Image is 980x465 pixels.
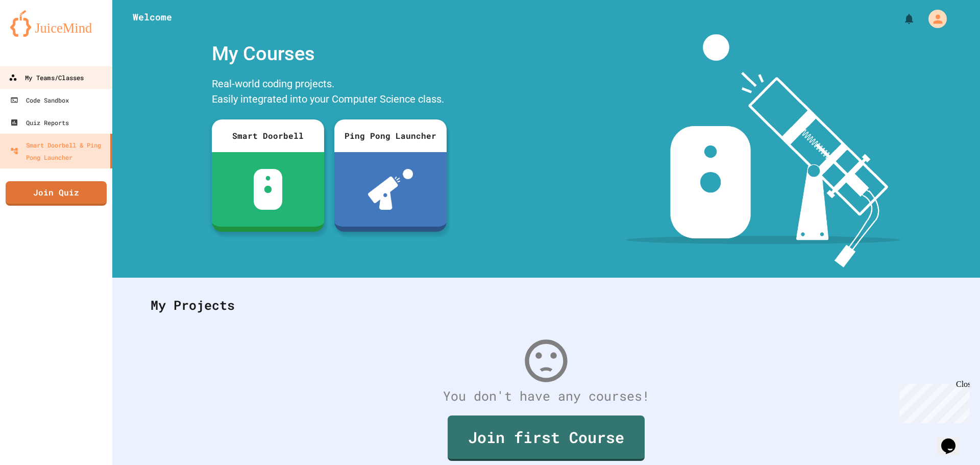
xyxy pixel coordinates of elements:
[254,169,283,210] img: sdb-white.svg
[334,119,447,152] div: Ping Pong Launcher
[448,415,645,461] a: Join first Course
[10,139,106,163] div: Smart Doorbell & Ping Pong Launcher
[884,10,918,28] div: My Notifications
[212,119,324,152] div: Smart Doorbell
[9,71,84,84] div: My Teams/Classes
[626,34,900,267] img: banner-image-my-projects.png
[10,94,69,106] div: Code Sandbox
[937,424,970,455] iframe: chat widget
[207,34,452,74] div: My Courses
[10,10,102,37] img: logo-orange.svg
[140,285,952,325] div: My Projects
[140,386,952,406] div: You don't have any courses!
[207,74,452,112] div: Real-world coding projects. Easily integrated into your Computer Science class.
[918,7,949,31] div: My Account
[4,4,70,65] div: Chat with us now!Close
[895,380,970,423] iframe: chat widget
[368,169,413,210] img: ppl-with-ball.png
[6,181,107,206] a: Join Quiz
[10,116,69,129] div: Quiz Reports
